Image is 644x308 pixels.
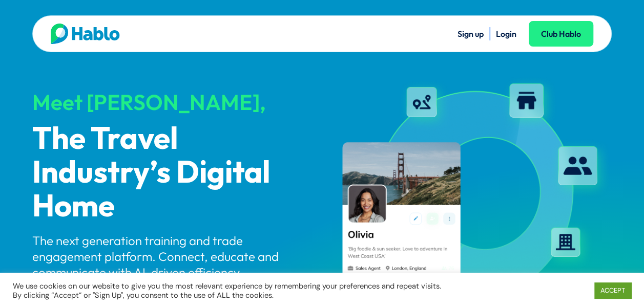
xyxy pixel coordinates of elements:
div: Meet [PERSON_NAME], [32,91,314,114]
a: ACCEPT [594,282,631,298]
div: We use cookies on our website to give you the most relevant experience by remembering your prefer... [13,281,446,300]
img: Hablo logo main 2 [51,24,120,44]
a: Login [496,29,516,39]
a: Club Hablo [529,21,593,47]
a: Sign up [458,29,484,39]
p: The next generation training and trade engagement platform. Connect, educate and communicate with... [32,233,314,281]
p: The Travel Industry’s Digital Home [32,123,314,224]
